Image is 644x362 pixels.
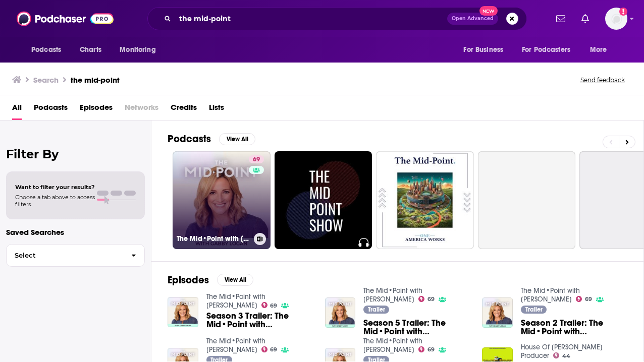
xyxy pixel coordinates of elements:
a: Podcasts [34,99,68,120]
button: open menu [456,40,516,59]
button: Select [6,244,145,267]
span: 69 [253,155,260,165]
button: open menu [24,40,74,59]
span: Choose a tab above to access filters. [15,194,95,208]
span: For Business [463,43,503,57]
span: New [479,6,498,16]
a: Show notifications dropdown [577,10,593,27]
a: 69 [261,346,278,352]
a: Credits [171,99,197,120]
span: 69 [585,297,592,301]
span: More [590,43,607,57]
img: Podchaser - Follow, Share and Rate Podcasts [17,9,114,28]
span: For Podcasters [522,43,570,57]
a: The Mid•Point with Gabby Logan [363,337,422,354]
span: Season 2 Trailer: The Mid•Point with [PERSON_NAME] [521,319,627,336]
a: All [12,99,22,120]
a: PodcastsView All [168,133,255,145]
a: The Mid•Point with Gabby Logan [206,292,265,310]
span: Select [7,252,123,259]
a: The Mid•Point with Gabby Logan [206,337,265,354]
h3: Search [33,75,59,85]
h3: the mid-point [71,75,120,85]
img: Season 3 Trailer: The Mid•Point with Gabby Logan [168,297,198,328]
span: Networks [125,99,158,120]
a: EpisodesView All [168,274,253,286]
input: Search podcasts, credits, & more... [175,11,447,27]
a: Season 3 Trailer: The Mid•Point with Gabby Logan [206,312,313,329]
a: 69 [418,346,435,352]
h2: Episodes [168,274,209,286]
span: Charts [80,43,101,57]
span: 69 [427,347,435,352]
a: Show notifications dropdown [552,10,569,27]
span: 69 [427,297,435,301]
div: Search podcasts, credits, & more... [147,7,527,30]
span: 44 [562,354,570,358]
span: Trailer [368,307,385,313]
button: Open AdvancedNew [447,13,498,25]
p: Saved Searches [6,227,145,237]
button: View All [219,133,255,145]
a: Season 2 Trailer: The Mid•Point with Gabby Logan [521,319,627,336]
span: Logged in as AparnaKulkarni [605,8,627,30]
button: open menu [515,40,585,59]
h2: Filter By [6,147,145,161]
a: 44 [553,352,570,358]
span: Season 5 Trailer: The Mid•Point with [PERSON_NAME] [363,319,470,336]
span: Podcasts [31,43,61,57]
a: 69The Mid•Point with [PERSON_NAME] [173,151,271,249]
span: 69 [270,304,277,308]
span: Trailer [525,307,543,313]
button: Show profile menu [605,8,627,30]
h2: Podcasts [168,133,211,145]
a: Episodes [80,99,113,120]
a: Season 5 Trailer: The Mid•Point with Gabby Logan [363,319,470,336]
h3: The Mid•Point with [PERSON_NAME] [177,234,250,243]
button: open menu [583,40,620,59]
a: 69 [261,302,278,308]
svg: Add a profile image [619,8,627,16]
img: Season 5 Trailer: The Mid•Point with Gabby Logan [325,297,356,328]
a: 69 [418,296,435,302]
button: View All [217,274,253,286]
a: House Of Thulane Da Producer [521,343,603,360]
span: Season 3 Trailer: The Mid•Point with [PERSON_NAME] [206,312,313,329]
span: Monitoring [120,43,155,57]
a: 69 [249,155,264,163]
button: Send feedback [577,76,628,84]
a: 69 [576,296,592,302]
a: The Mid•Point with Gabby Logan [363,286,422,304]
span: Open Advanced [452,16,494,21]
span: 69 [270,347,277,352]
a: The Mid•Point with Gabby Logan [521,286,580,304]
a: Lists [209,99,224,120]
button: open menu [113,40,169,59]
img: Season 2 Trailer: The Mid•Point with Gabby Logan [482,297,513,328]
a: Charts [73,40,108,59]
img: User Profile [605,8,627,30]
span: Want to filter your results? [15,184,95,191]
